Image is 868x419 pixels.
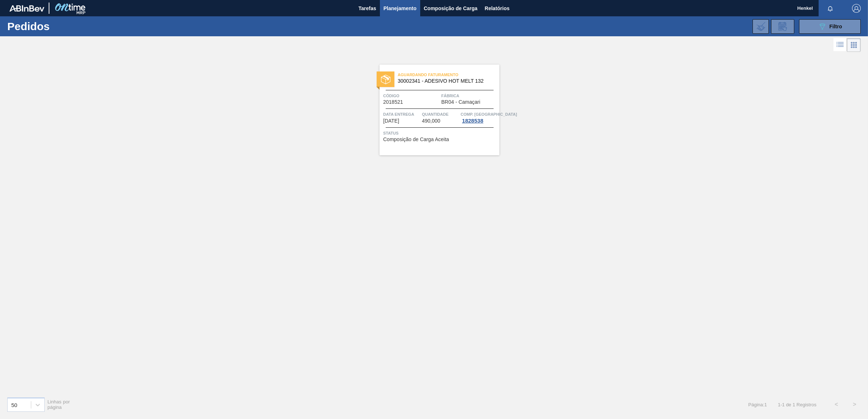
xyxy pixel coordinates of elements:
[778,402,816,407] span: 1 - 1 de 1 Registros
[441,99,480,105] span: BR04 - Camaçari
[845,395,864,414] button: >
[422,111,459,118] span: Quantidade
[9,5,44,12] img: TNhmsLtSVTkK8tSr43FrP2fwEKptu5GPRR3wAAAABJRU5ErkJggg==
[7,22,119,30] h1: Pedidos
[833,38,847,52] div: Visão em Lista
[398,71,499,78] span: Aguardando Faturamento
[830,24,842,29] span: Filtro
[461,111,498,124] a: Comp. [GEOGRAPHIC_DATA]1828538
[381,75,390,84] img: status
[383,111,420,118] span: Data entrega
[383,130,498,137] span: Status
[461,118,484,124] div: 1828538
[383,99,403,105] span: 2018521
[847,38,861,52] div: Visão em Cards
[383,92,439,99] span: Código
[358,4,376,13] span: Tarefas
[384,4,417,13] span: Planejamento
[441,92,498,99] span: Fábrica
[819,3,842,13] button: Notificações
[383,137,449,142] span: Composição de Carga Aceita
[11,402,17,408] div: 50
[771,19,794,34] div: Solicitação de Revisão de Pedidos
[748,402,767,407] span: Página : 1
[48,399,70,410] span: Linhas por página
[398,78,494,84] span: 30002341 - ADESIVO HOT MELT 132
[827,395,845,414] button: <
[799,19,861,34] button: Filtro
[485,4,510,13] span: Relatórios
[424,4,478,13] span: Composição de Carga
[753,19,769,34] div: Importar Negociações dos Pedidos
[422,118,441,124] span: 490,000
[461,111,517,118] span: Comp. Carga
[852,4,861,13] img: Logout
[383,118,399,124] span: 29/09/2025
[369,65,499,155] a: statusAguardando Faturamento30002341 - ADESIVO HOT MELT 132Código2018521FábricaBR04 - CamaçariDat...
